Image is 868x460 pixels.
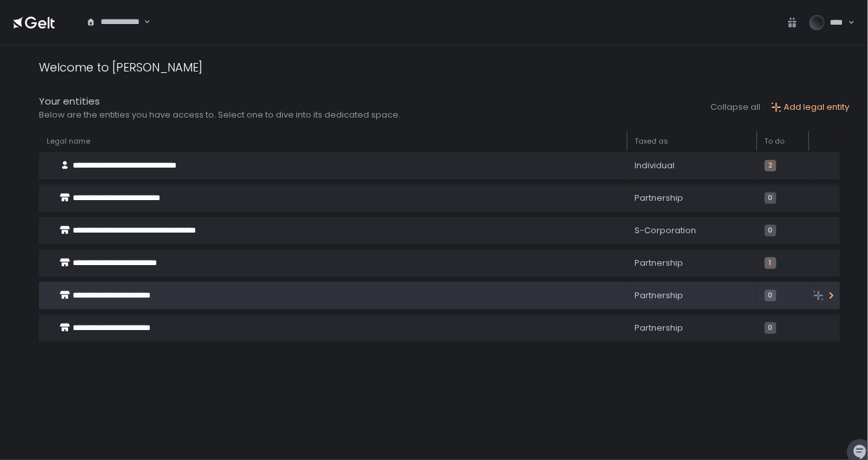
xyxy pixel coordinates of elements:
div: Partnership [635,257,749,269]
span: 0 [765,290,777,301]
button: Collapse all [711,101,761,113]
div: Your entities [39,94,400,109]
div: Partnership [635,322,749,334]
span: 1 [765,257,777,269]
div: S-Corporation [635,225,749,236]
span: To do [765,136,785,146]
span: 0 [765,225,777,236]
span: Taxed as [635,136,669,146]
span: Legal name [47,136,90,146]
div: Search for option [78,9,151,36]
span: 2 [765,160,777,172]
div: Welcome to [PERSON_NAME] [39,58,203,76]
div: Partnership [635,290,749,301]
button: Add legal entity [771,101,850,113]
div: Partnership [635,192,749,204]
span: 0 [765,322,777,334]
input: Search for option [86,28,143,41]
span: 0 [765,192,777,204]
div: Below are the entities you have access to. Select one to dive into its dedicated space. [39,109,400,121]
div: Individual [635,160,749,172]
